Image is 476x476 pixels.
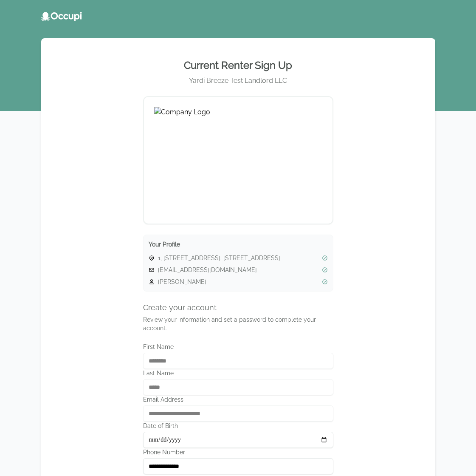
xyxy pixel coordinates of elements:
h2: Current Renter Sign Up [51,59,425,72]
label: Date of Birth [143,422,333,430]
span: 1, [STREET_ADDRESS]. [STREET_ADDRESS] [158,254,318,262]
span: [EMAIL_ADDRESS][DOMAIN_NAME] [158,266,318,274]
label: First Name [143,343,333,351]
label: Last Name [143,369,333,377]
label: Email Address [143,395,333,404]
h4: Create your account [143,302,333,314]
h3: Your Profile [149,240,328,249]
label: Phone Number [143,448,333,456]
span: [PERSON_NAME] [158,278,318,286]
p: Review your information and set a password to complete your account. [143,315,333,332]
div: Yardi Breeze Test Landlord LLC [51,76,425,86]
img: Company Logo [154,107,322,213]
